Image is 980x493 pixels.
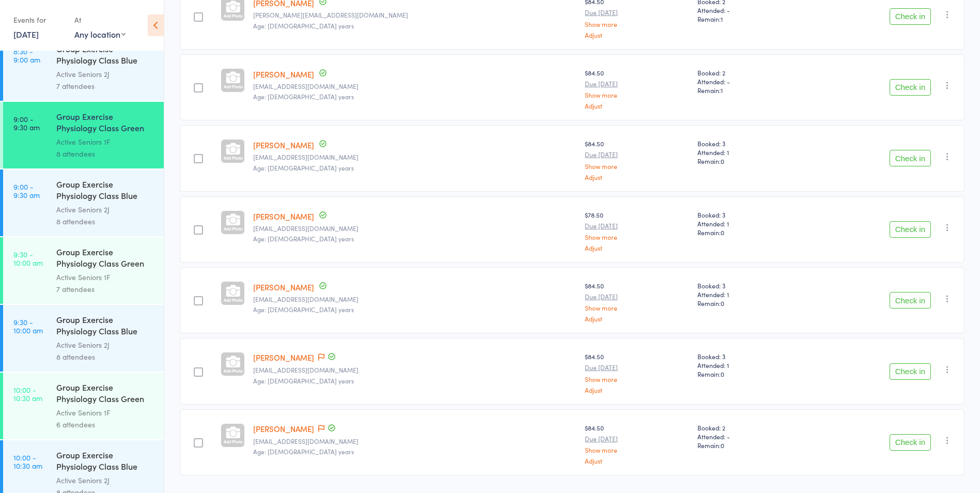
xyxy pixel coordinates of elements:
div: Active Seniors 1F [56,407,155,419]
div: Group Exercise Physiology Class Blue Room [56,43,155,68]
small: judithkkent@gmail.com [253,83,577,90]
div: $84.50 [585,423,689,464]
a: Show more [585,21,689,27]
small: asmclarke@gmail.com [253,225,577,232]
div: Active Seniors 1F [56,136,155,148]
button: Check in [890,363,931,380]
span: Age: [DEMOGRAPHIC_DATA] years [253,447,354,456]
div: $84.50 [585,352,689,393]
a: [PERSON_NAME] [253,140,314,150]
span: Remain: [697,86,799,95]
span: Booked: 3 [697,210,799,219]
a: Show more [585,304,689,311]
span: Booked: 3 [697,352,799,361]
span: Remain: [697,228,799,237]
small: Due [DATE] [585,80,689,87]
small: Due [DATE] [585,293,689,300]
a: Show more [585,446,689,453]
span: Remain: [697,369,799,378]
a: [PERSON_NAME] [253,69,314,80]
time: 9:30 - 10:00 am [13,318,43,334]
div: Active Seniors 1F [56,271,155,283]
a: 9:30 -10:00 amGroup Exercise Physiology Class Green RoomActive Seniors 1F7 attendees [3,237,164,304]
span: Booked: 3 [697,281,799,290]
span: Booked: 2 [697,423,799,432]
div: Active Seniors 2J [56,339,155,351]
small: peterschutz49@gmail.com [253,296,577,303]
time: 10:00 - 10:30 am [13,453,42,470]
div: 6 attendees [56,419,155,430]
small: rsw.lai@gmail.com [253,153,577,161]
div: 8 attendees [56,351,155,363]
span: Attended: 1 [697,290,799,299]
div: Group Exercise Physiology Class Green Room [56,246,155,271]
span: Age: [DEMOGRAPHIC_DATA] years [253,92,354,101]
span: Age: [DEMOGRAPHIC_DATA] years [253,376,354,385]
div: Any location [74,28,126,40]
a: [PERSON_NAME] [253,282,314,292]
small: Due [DATE] [585,222,689,229]
div: 7 attendees [56,80,155,92]
a: [PERSON_NAME] [253,423,314,434]
span: Attended: 1 [697,361,799,369]
div: $84.50 [585,139,689,180]
span: Age: [DEMOGRAPHIC_DATA] years [253,234,354,243]
a: 9:30 -10:00 amGroup Exercise Physiology Class Blue RoomActive Seniors 2J8 attendees [3,305,164,372]
span: Attended: 1 [697,148,799,157]
span: Remain: [697,14,799,23]
div: Group Exercise Physiology Class Green Room [56,111,155,136]
div: 8 attendees [56,215,155,227]
a: Adjust [585,174,689,180]
a: [PERSON_NAME] [253,211,314,222]
a: 9:00 -9:30 amGroup Exercise Physiology Class Blue RoomActive Seniors 2J8 attendees [3,170,164,236]
a: Adjust [585,244,689,251]
div: Active Seniors 2J [56,204,155,215]
a: Adjust [585,387,689,393]
div: Group Exercise Physiology Class Blue Room [56,178,155,204]
a: Show more [585,163,689,170]
div: $84.50 [585,68,689,109]
span: 1 [721,86,723,95]
div: At [74,11,126,28]
span: Age: [DEMOGRAPHIC_DATA] years [253,163,354,172]
span: Attended: 1 [697,219,799,228]
span: Attended: - [697,77,799,86]
a: Show more [585,91,689,98]
div: Active Seniors 2J [56,68,155,80]
span: 1 [721,14,723,23]
span: Attended: - [697,6,799,14]
span: Age: [DEMOGRAPHIC_DATA] years [253,305,354,314]
time: 10:00 - 10:30 am [13,386,42,402]
div: $84.50 [585,281,689,322]
span: Booked: 2 [697,68,799,77]
a: 10:00 -10:30 amGroup Exercise Physiology Class Green RoomActive Seniors 1F6 attendees [3,373,164,439]
a: 9:00 -9:30 amGroup Exercise Physiology Class Green RoomActive Seniors 1F8 attendees [3,102,164,168]
a: [DATE] [13,28,39,40]
div: Group Exercise Physiology Class Green Room [56,381,155,407]
span: Booked: 3 [697,139,799,148]
time: 9:00 - 9:30 am [13,182,40,199]
span: 0 [721,228,724,237]
small: rubysokwala15@gmail.com [253,438,577,445]
button: Check in [890,434,931,451]
button: Check in [890,150,931,166]
a: Adjust [585,32,689,38]
div: Group Exercise Physiology Class Blue Room [56,449,155,474]
div: 8 attendees [56,148,155,160]
span: 0 [721,157,724,165]
small: Due [DATE] [585,151,689,158]
small: sideroudakis@gmail.com [253,366,577,374]
a: Adjust [585,102,689,109]
small: fiona@hartmanns.net.au [253,11,577,19]
span: Attended: - [697,432,799,441]
time: 9:30 - 10:00 am [13,250,43,267]
div: 7 attendees [56,283,155,295]
small: Due [DATE] [585,9,689,16]
div: Events for [13,11,64,28]
span: Remain: [697,157,799,165]
span: 0 [721,299,724,307]
time: 9:00 - 9:30 am [13,115,40,131]
div: Group Exercise Physiology Class Blue Room [56,314,155,339]
a: 8:30 -9:00 amGroup Exercise Physiology Class Blue RoomActive Seniors 2J7 attendees [3,34,164,101]
span: Remain: [697,299,799,307]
